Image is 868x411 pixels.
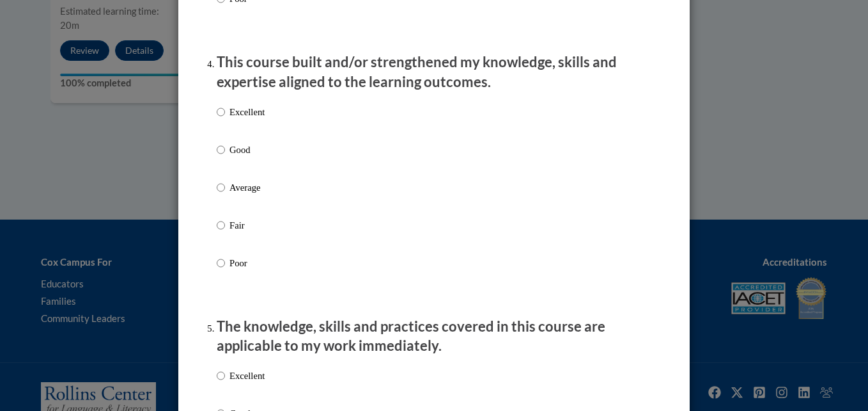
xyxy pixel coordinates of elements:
[217,143,225,157] input: Good
[229,218,265,232] p: Fair
[217,105,225,119] input: Excellent
[217,218,225,232] input: Fair
[229,181,265,195] p: Average
[229,369,265,383] p: Excellent
[229,256,265,270] p: Poor
[217,369,225,383] input: Excellent
[217,317,651,357] p: The knowledge, skills and practices covered in this course are applicable to my work immediately.
[217,52,651,92] p: This course built and/or strengthened my knowledge, skills and expertise aligned to the learning ...
[217,256,225,270] input: Poor
[229,143,265,157] p: Good
[217,181,225,195] input: Average
[229,105,265,119] p: Excellent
